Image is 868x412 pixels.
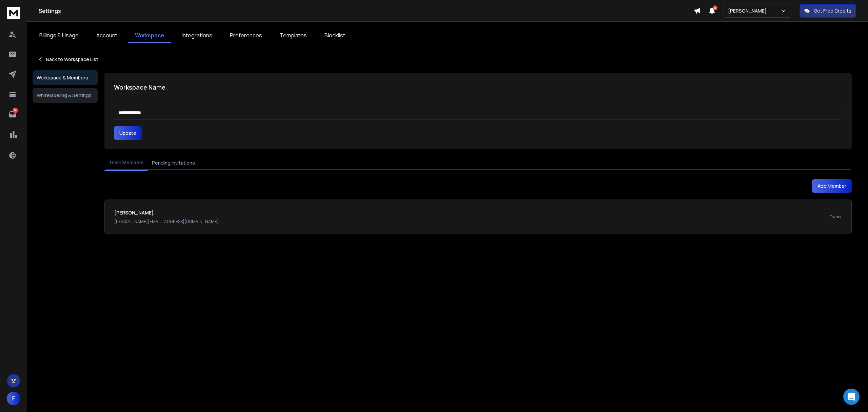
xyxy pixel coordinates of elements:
button: F [7,392,20,405]
p: Owner [830,214,842,220]
p: Get Free Credits [814,7,851,14]
button: Whitelabeling & Settings [33,88,98,103]
a: Account [90,29,124,43]
button: Back to Workspace List [33,53,104,66]
div: Open Intercom Messenger [843,389,860,405]
button: Add Member [812,179,852,193]
a: Workspace [128,29,171,43]
p: Back to Workspace List [46,56,98,63]
a: Preferences [223,29,269,43]
button: Pending Invitations [148,155,199,170]
a: Back to Workspace List [38,56,98,63]
button: Update [114,126,142,140]
a: Billings & Usage [33,29,85,43]
p: [PERSON_NAME][EMAIL_ADDRESS][DOMAIN_NAME] [114,219,219,224]
h1: Settings [39,7,694,15]
a: Templates [273,29,314,43]
h1: Workspace Name [114,82,842,92]
h1: [PERSON_NAME] [114,209,219,216]
span: 50 [713,5,717,10]
p: [PERSON_NAME] [728,7,769,14]
button: Workspace & Members [33,70,98,85]
p: 14 [13,108,18,113]
a: 14 [6,108,19,121]
button: Get Free Credits [800,4,856,18]
a: Blocklist [318,29,352,43]
a: Integrations [175,29,219,43]
button: Team Members [104,155,148,171]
